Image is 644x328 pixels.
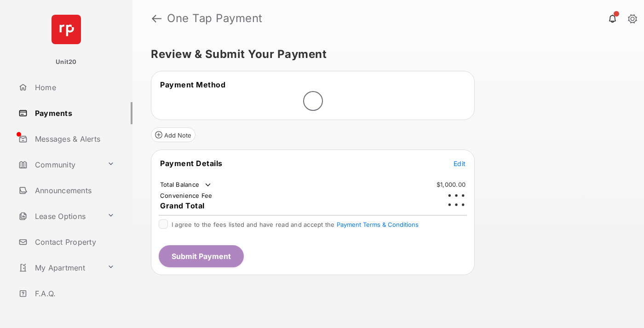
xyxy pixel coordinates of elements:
[15,231,132,253] a: Contact Property
[151,127,195,142] button: Add Note
[15,76,132,98] a: Home
[15,257,103,279] a: My Apartment
[15,102,132,124] a: Payments
[436,180,466,189] td: $1,000.00
[15,205,103,227] a: Lease Options
[151,49,618,60] h5: Review & Submit Your Payment
[160,80,225,89] span: Payment Method
[15,154,103,176] a: Community
[337,221,419,228] button: I agree to the fees listed and have read and accept the
[160,180,213,190] td: Total Balance
[454,159,466,168] button: Edit
[167,13,263,24] strong: One Tap Payment
[15,282,132,305] a: F.A.Q.
[172,221,419,228] span: I agree to the fees listed and have read and accept the
[160,159,223,168] span: Payment Details
[15,128,132,150] a: Messages & Alerts
[15,179,132,201] a: Announcements
[159,245,244,267] button: Submit Payment
[160,191,213,200] td: Convenience Fee
[52,15,81,44] img: svg+xml;base64,PHN2ZyB4bWxucz0iaHR0cDovL3d3dy53My5vcmcvMjAwMC9zdmciIHdpZHRoPSI2NCIgaGVpZ2h0PSI2NC...
[160,201,205,210] span: Grand Total
[454,160,466,167] span: Edit
[56,58,77,67] p: Unit20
